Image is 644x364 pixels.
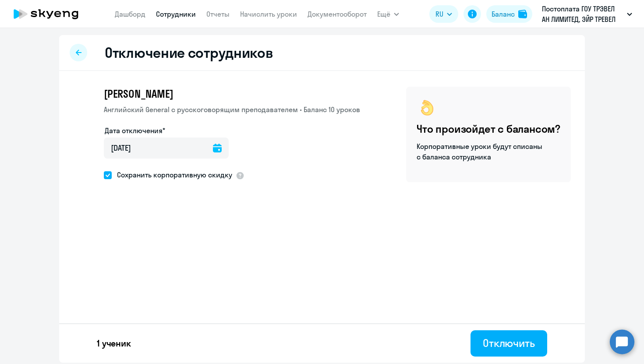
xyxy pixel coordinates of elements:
a: Начислить уроки [240,10,297,18]
span: Сохранить корпоративную скидку [112,170,232,180]
button: Ещё [377,5,399,23]
p: 1 ученик [97,337,131,350]
button: Балансbalance [486,5,532,23]
div: Отключить [483,336,535,350]
img: balance [518,10,527,18]
p: Корпоративные уроки будут списаны с баланса сотрудника [417,141,544,162]
div: Баланс [492,9,515,19]
span: Ещё [377,9,390,19]
h4: Что произойдет с балансом? [417,122,560,136]
img: ok [417,97,438,118]
input: дд.мм.гггг [104,138,229,159]
button: Отключить [471,330,547,357]
span: RU [435,9,443,19]
button: Постоплата ГОУ ТРЭВЕЛ АН ЛИМИТЕД, ЭЙР ТРЕВЕЛ ТЕХНОЛОДЖИС, ООО [538,4,637,25]
label: Дата отключения* [105,125,165,136]
p: Английский General с русскоговорящим преподавателем • Баланс 10 уроков [104,104,360,115]
a: Документооборот [308,10,367,18]
a: Сотрудники [156,10,196,18]
h2: Отключение сотрудников [105,44,273,61]
span: [PERSON_NAME] [104,87,173,101]
button: RU [429,5,458,23]
a: Отчеты [206,10,230,18]
a: Дашборд [115,10,145,18]
p: Постоплата ГОУ ТРЭВЕЛ АН ЛИМИТЕД, ЭЙР ТРЕВЕЛ ТЕХНОЛОДЖИС, ООО [542,4,623,25]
